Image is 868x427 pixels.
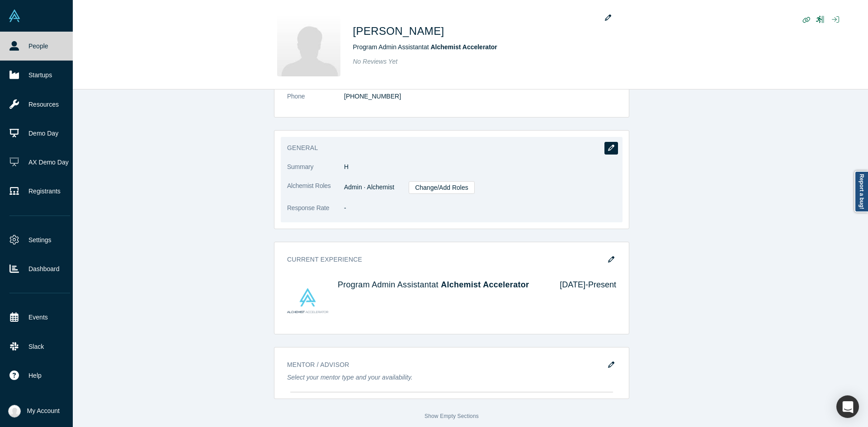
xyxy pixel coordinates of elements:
a: Alchemist Accelerator [441,280,529,289]
span: My Account [27,406,60,416]
h3: General [287,143,604,153]
h1: [PERSON_NAME] [353,23,444,39]
h4: Program Admin Assistant at [338,280,547,290]
span: Program Admin Assistant at [353,43,497,51]
img: Anna Sanchez's Profile Image [277,13,340,76]
img: Anna Sanchez's Account [8,405,21,418]
dd: - [344,203,616,213]
a: [PHONE_NUMBER] [344,93,401,100]
span: Help [28,371,42,380]
a: Change/Add Roles [409,181,475,194]
button: Show Empty Sections [425,413,479,419]
img: Alchemist Accelerator's Logo [287,280,328,321]
a: Report a bug! [854,171,868,212]
dt: Alchemist Roles [287,181,344,203]
dd: Admin · Alchemist [344,181,616,194]
a: Alchemist Accelerator [430,43,497,51]
p: H [344,162,616,172]
p: Select your mentor type and your availability. [287,373,616,382]
dt: Summary [287,162,344,181]
h3: Mentor / Advisor [287,360,604,370]
h3: Current Experience [287,255,604,264]
img: Alchemist Vault Logo [8,9,21,22]
dt: Response Rate [287,203,344,222]
div: [DATE] - Present [547,280,616,321]
button: My Account [8,405,60,418]
dt: Phone [287,92,344,111]
span: No Reviews Yet [353,58,398,65]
